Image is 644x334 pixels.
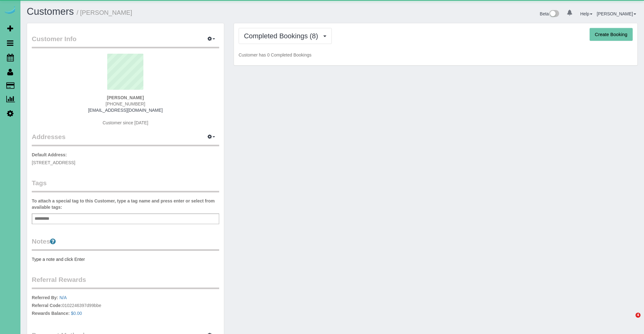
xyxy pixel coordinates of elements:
[32,34,219,48] legend: Customer Info
[239,28,332,44] button: Completed Bookings (8)
[32,310,70,316] label: Rewards Balance:
[590,28,633,41] button: Create Booking
[32,178,219,192] legend: Tags
[32,302,62,309] label: Referral Code:
[59,295,67,300] a: N/A
[71,311,82,316] a: $0.00
[580,11,592,16] a: Help
[636,313,641,318] span: 4
[623,313,638,328] iframe: Intercom live chat
[103,120,148,125] span: Customer since [DATE]
[4,6,16,15] img: Automaid Logo
[32,198,219,210] label: To attach a special tag to this Customer, type a tag name and press enter or select from availabl...
[27,6,74,17] a: Customers
[32,256,219,262] pre: Type a note and click Enter
[597,11,636,16] a: [PERSON_NAME]
[106,101,145,106] span: [PHONE_NUMBER]
[239,52,633,58] p: Customer has 0 Completed Bookings
[244,32,321,40] span: Completed Bookings (8)
[88,108,163,113] a: [EMAIL_ADDRESS][DOMAIN_NAME]
[32,294,219,318] p: 0102246397d99bbe
[32,152,67,158] label: Default Address:
[549,10,559,18] img: New interface
[540,11,559,16] a: Beta
[32,160,75,165] span: [STREET_ADDRESS]
[32,237,219,251] legend: Notes
[107,95,144,100] strong: [PERSON_NAME]
[32,294,58,301] label: Referred By:
[32,275,219,289] legend: Referral Rewards
[77,9,132,16] small: / [PERSON_NAME]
